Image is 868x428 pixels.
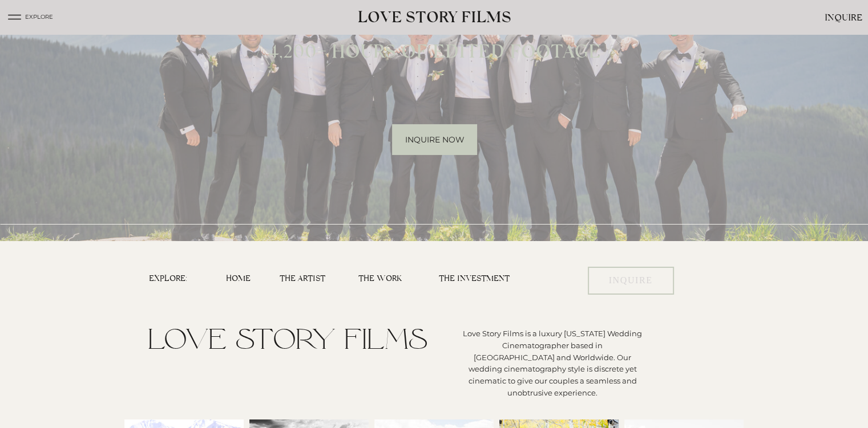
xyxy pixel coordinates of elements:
a: Inquire Now [398,133,471,146]
a: The INVESTMENT [439,272,558,284]
a: Inquire [815,10,862,25]
p: Love Story Films is a luxury [US_STATE] Wedding Cinematographer based in [GEOGRAPHIC_DATA] and Wo... [462,328,644,386]
h2: LOVE STORY FILMS [142,325,434,357]
a: The Work [358,272,409,284]
h3: Explore: [149,272,192,284]
a: Inquire [588,267,674,295]
a: LOVE STORY FILMS [322,9,547,26]
h3: EXPLORE [25,13,64,22]
a: The Artist [280,272,329,284]
a: Home [226,272,256,284]
span: Inquire [609,272,653,289]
